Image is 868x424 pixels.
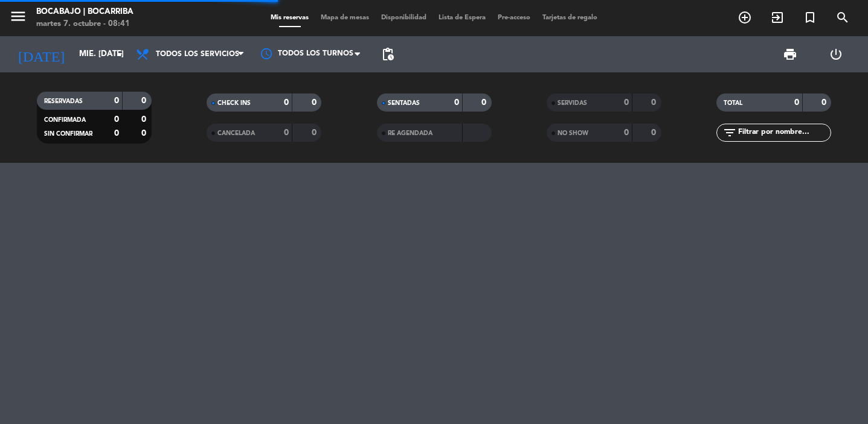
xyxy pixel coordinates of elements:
[44,98,83,104] span: RESERVADAS
[265,14,315,21] span: Mis reservas
[829,47,843,62] i: power_settings_new
[315,14,375,21] span: Mapa de mesas
[114,129,119,138] strong: 0
[9,7,27,25] i: menu
[388,100,420,106] span: SENTADAS
[9,7,27,30] button: menu
[44,131,92,137] span: SIN CONFIRMAR
[217,100,251,106] span: CHECK INS
[156,50,239,59] span: Todos los servicios
[481,98,489,107] strong: 0
[558,100,587,106] span: SERVIDAS
[312,98,319,107] strong: 0
[36,6,133,18] div: BOCABAJO | BOCARRIBA
[737,126,831,139] input: Filtrar por nombre...
[312,128,319,137] strong: 0
[724,100,742,106] span: TOTAL
[375,14,432,21] span: Disponibilidad
[722,125,737,140] i: filter_list
[536,14,603,21] span: Tarjetas de regalo
[44,117,86,123] span: CONFIRMADA
[794,98,799,107] strong: 0
[558,130,588,136] span: NO SHOW
[813,36,859,72] div: LOG OUT
[432,14,492,21] span: Lista de Espera
[738,10,752,25] i: add_circle_outline
[112,47,127,62] i: arrow_drop_down
[454,98,459,107] strong: 0
[803,10,817,25] i: turned_in_not
[36,18,133,30] div: martes 7. octubre - 08:41
[388,130,432,136] span: RE AGENDADA
[624,128,629,137] strong: 0
[835,10,850,25] i: search
[114,115,119,124] strong: 0
[783,47,797,62] span: print
[651,128,658,137] strong: 0
[114,97,119,105] strong: 0
[284,98,289,107] strong: 0
[141,129,149,138] strong: 0
[284,128,289,137] strong: 0
[821,98,829,107] strong: 0
[770,10,785,25] i: exit_to_app
[381,47,395,62] span: pending_actions
[651,98,658,107] strong: 0
[9,41,73,68] i: [DATE]
[141,115,149,124] strong: 0
[492,14,536,21] span: Pre-acceso
[624,98,629,107] strong: 0
[141,97,149,105] strong: 0
[217,130,255,136] span: CANCELADA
